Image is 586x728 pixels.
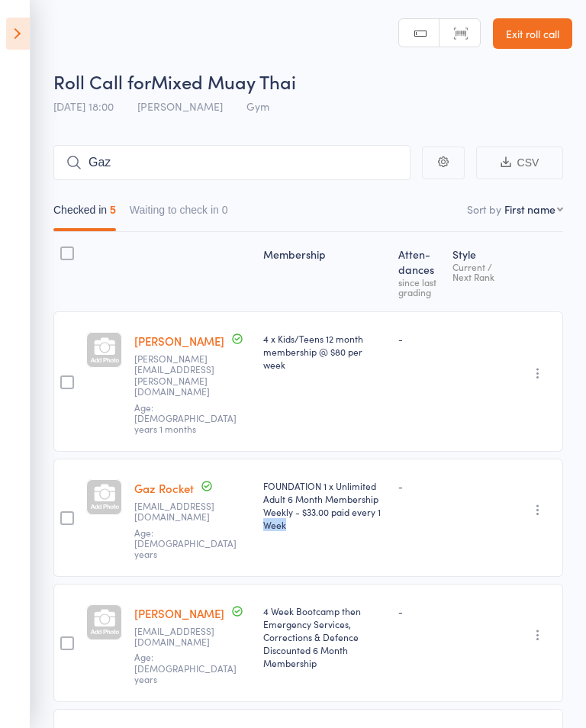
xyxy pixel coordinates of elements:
span: Gym [246,98,269,114]
span: Age: [DEMOGRAPHIC_DATA] years [134,650,237,685]
button: CSV [476,147,563,179]
label: Sort by [467,201,501,217]
div: Atten­dances [392,239,446,304]
div: Style [446,239,507,304]
small: Nathan960@msn.com [134,626,233,648]
div: - [398,604,440,617]
small: emily.ritzau@outlook.com.au [134,353,233,398]
div: FOUNDATION 1 x Unlimited Adult 6 Month Membership Weekly - $33.00 paid every 1 Week [263,479,386,531]
span: Age: [DEMOGRAPHIC_DATA] years 1 months [134,401,237,436]
span: Roll Call for [53,69,151,94]
div: 4 Week Bootcamp then Emergency Services, Corrections & Defence Discounted 6 Month Membership [263,604,386,669]
div: Membership [257,239,392,304]
div: Current / Next Rank [452,262,501,282]
a: [PERSON_NAME] [134,333,224,349]
a: [PERSON_NAME] [134,605,224,621]
div: 5 [110,204,116,216]
div: 4 x Kids/Teens 12 month membership @ $80 per week [263,332,386,371]
small: Gaz-e-boy@hotmail.com [134,501,233,523]
span: [DATE] 18:00 [53,98,114,114]
button: Checked in5 [53,196,116,231]
span: Mixed Muay Thai [151,69,296,94]
div: - [398,479,440,492]
div: - [398,332,440,345]
button: Waiting to check in0 [130,196,228,231]
a: Gaz Rocket [134,480,194,496]
span: Age: [DEMOGRAPHIC_DATA] years [134,526,237,561]
div: First name [504,201,555,217]
span: [PERSON_NAME] [137,98,223,114]
div: 0 [222,204,228,216]
input: Search by name [53,145,411,180]
a: Exit roll call [493,18,572,49]
div: since last grading [398,277,440,297]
